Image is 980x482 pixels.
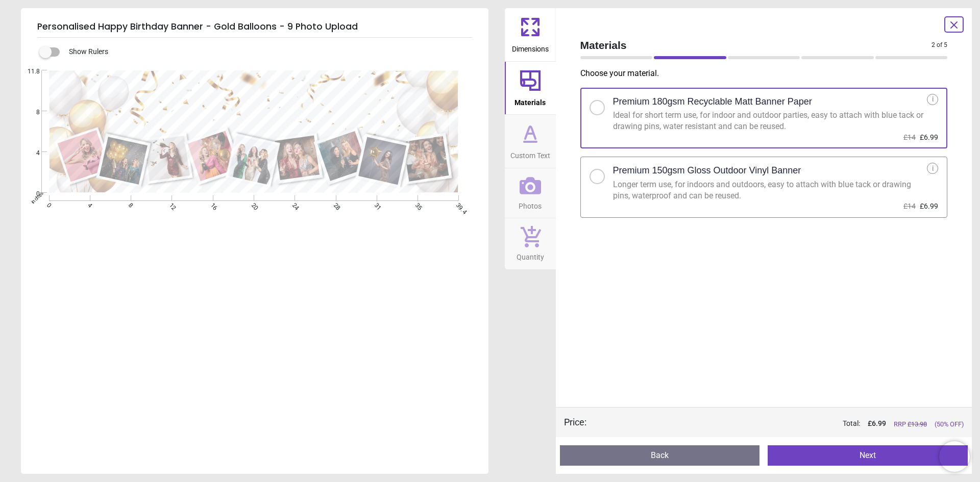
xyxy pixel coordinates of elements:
[927,94,938,105] div: i
[505,62,556,115] button: Materials
[45,46,488,58] div: Show Rulers
[510,146,550,161] span: Custom Text
[580,68,956,79] p: Choose your material .
[872,419,886,427] span: 6.99
[505,218,556,269] button: Quantity
[602,419,964,429] div: Total:
[37,16,472,38] h5: Personalised Happy Birthday Banner - Gold Balloons - 9 Photo Upload
[613,164,801,177] h2: Premium 150gsm Gloss Outdoor Vinyl Banner
[613,179,927,202] div: Longer term use, for indoors and outdoors, easy to attach with blue tack or drawing pins, waterpr...
[920,133,938,141] span: £6.99
[613,110,927,133] div: Ideal for short term use, for indoor and outdoor parties, easy to attach with blue tack or drawin...
[505,8,556,61] button: Dimensions
[519,196,542,212] span: Photos
[908,420,927,428] span: £ 13.98
[920,202,938,210] span: £6.99
[20,190,40,198] span: 0
[613,95,812,108] h2: Premium 180gsm Recyclable Matt Banner Paper
[505,115,556,168] button: Custom Text
[517,247,544,263] span: Quantity
[20,67,40,76] span: 11.8
[903,202,916,210] span: £14
[505,168,556,218] button: Photos
[894,420,927,429] span: RRP
[927,163,938,174] div: i
[935,420,964,429] span: (50% OFF)
[514,93,546,108] span: Materials
[20,108,40,117] span: 8
[20,149,40,158] span: 4
[868,419,886,429] span: £
[932,41,947,49] span: 2 of 5
[939,441,970,472] iframe: Brevo live chat
[564,416,586,428] div: Price :
[512,39,549,55] span: Dimensions
[903,133,916,141] span: £14
[580,38,932,53] span: Materials
[768,445,968,466] button: Next
[560,445,760,466] button: Back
